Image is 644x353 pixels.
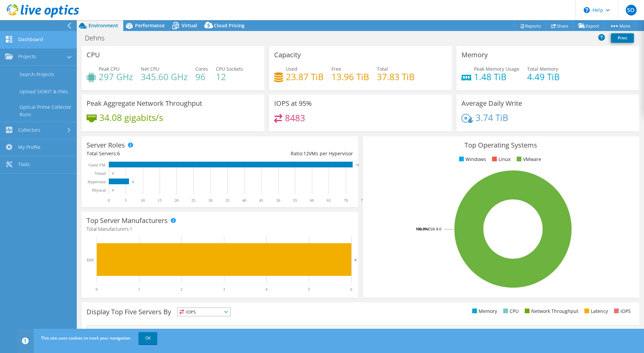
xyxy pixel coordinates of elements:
[573,21,605,31] a: Export
[178,308,230,316] span: IOPS
[344,198,348,203] text: 70
[89,22,118,29] span: Environment
[286,66,297,72] span: Used
[527,66,558,72] span: Total Memory
[92,188,106,193] text: Physical
[461,51,488,59] h3: Memory
[82,34,115,42] h1: Dehns
[457,156,486,163] li: Windows
[502,308,519,315] li: CPU
[274,100,312,107] h3: IOPS at 95%
[220,150,353,157] div: Ratio: VMs per Hypervisor
[89,163,105,167] text: Guest VM
[331,73,369,81] h4: 13.96 TiB
[174,198,179,203] text: 20
[214,22,245,29] span: Cloud Pricing
[474,66,519,72] span: Peak Memory Usage
[242,198,246,203] text: 40
[96,287,98,292] text: 0
[87,100,202,107] h3: Peak Aggregate Network Throughput
[356,163,359,167] text: 72
[130,226,132,232] span: 1
[87,217,168,224] h3: Top Server Manufacturers
[223,287,225,292] text: 3
[158,198,162,203] text: 15
[327,198,331,203] text: 65
[195,66,208,72] span: Cores
[88,180,106,184] text: Hypervisor
[303,150,309,157] span: 12
[515,156,541,163] li: VMware
[523,308,578,315] li: Network Throughput
[117,150,120,157] span: 6
[276,198,280,203] text: 50
[310,198,314,203] text: 60
[125,198,127,203] text: 5
[195,73,208,81] h4: 96
[293,198,297,203] text: 55
[355,258,357,262] text: 6
[87,51,100,59] h3: CPU
[87,258,94,262] text: Dell
[138,287,140,292] text: 1
[285,114,305,122] h4: 8483
[377,73,415,81] h4: 37.83 TiB
[368,141,634,149] h3: Top Operating Systems
[132,180,134,184] text: 6
[259,198,263,203] text: 45
[604,21,636,31] a: More
[182,22,197,29] span: Virtual
[611,33,634,43] a: Print
[416,226,428,231] tspan: 100.0%
[99,114,163,121] h4: 34.08 gigabits/s
[135,22,165,29] span: Performance
[350,287,352,292] text: 6
[216,73,243,81] h4: 12
[471,308,497,315] li: Memory
[141,66,159,72] span: Net CPU
[612,308,631,315] li: IOPS
[87,141,125,149] h3: Server Roles
[583,308,608,315] li: Latency
[99,73,133,81] h4: 297 GHz
[286,73,324,81] h4: 23.87 TiB
[141,73,188,81] h4: 345.60 GHz
[490,156,511,163] li: Linux
[626,5,637,15] span: SO
[331,66,341,72] span: Free
[225,198,229,203] text: 35
[527,73,560,81] h4: 4.49 TiB
[476,114,508,121] h4: 3.74 TiB
[308,287,310,292] text: 5
[474,73,519,81] h4: 1.48 TiB
[181,287,183,292] text: 2
[461,100,522,107] h3: Average Daily Write
[428,226,441,231] tspan: ESXi 8.0
[546,21,574,31] a: Share
[216,66,243,72] span: CPU Sockets
[377,66,388,72] span: Total
[265,287,267,292] text: 4
[87,150,220,157] div: Total Servers:
[95,171,106,176] text: Virtual
[274,51,301,59] h3: Capacity
[108,198,110,203] text: 0
[112,172,114,175] text: 0
[514,21,546,31] a: Reports
[112,189,114,192] text: 0
[141,198,145,203] text: 10
[41,335,131,341] span: This site uses cookies to track your navigation.
[208,198,213,203] text: 30
[584,7,590,13] svg: \n
[191,198,195,203] text: 25
[99,66,120,72] span: Peak CPU
[87,225,353,233] h4: Total Manufacturers:
[138,332,157,344] a: OK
